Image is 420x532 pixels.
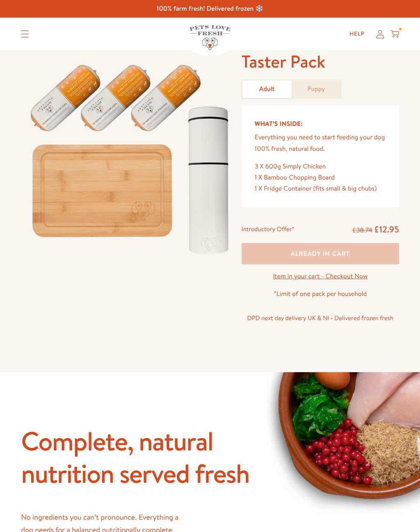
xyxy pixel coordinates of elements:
[242,50,399,73] h1: Taster Pack
[242,313,399,323] p: DPD next day delivery UK & NI • Delivered frozen fresh
[255,173,335,182] span: 1 X Bamboo Chopping Board
[242,243,399,265] button: Already in cart
[255,161,386,172] div: 3 X 600g Simply Chicken
[242,224,294,236] div: Introductory Offer*
[255,183,386,194] div: 1 X Fridge Container (fits small & big chubs)
[242,80,292,98] a: Adult
[291,249,350,258] span: Already in cart
[189,25,231,50] img: Pets Love Fresh
[242,289,399,300] p: *Limit of one pack per household
[255,132,386,154] p: Everything you need to start feeding your dog 100% fresh, natural food.
[14,24,36,44] summary: Translation missing: en.sections.header.menu
[21,425,273,489] h2: Complete, natural nutrition served fresh
[273,272,367,281] a: Item in your cart - Checkout Now
[21,50,242,262] img: Taster Pack - Adult
[292,80,341,98] a: Puppy
[343,26,371,42] a: Help
[374,223,399,235] span: £12.95
[255,118,386,129] h5: What’s Inside:
[352,226,372,235] s: £38.74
